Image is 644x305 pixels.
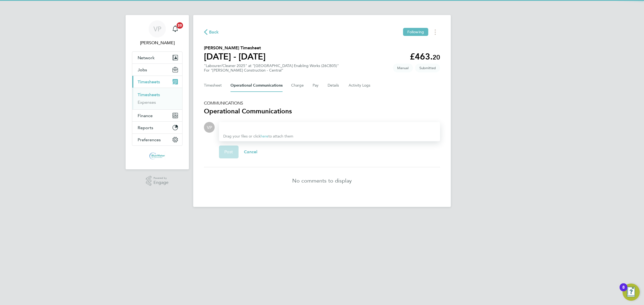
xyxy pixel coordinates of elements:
[349,79,371,92] button: Activity Logs
[138,67,147,72] span: Jobs
[223,134,293,139] span: Drag your files or click to attach them
[230,79,283,92] button: Operational Communications
[204,122,215,133] div: Victoria Price
[138,55,155,60] span: Network
[146,176,169,186] a: Powered byEngage
[204,107,440,116] h3: Operational Communications
[623,284,640,301] button: Open Resource Center, 8 new notifications
[132,76,182,88] button: Timesheets
[204,68,339,73] div: For "[PERSON_NAME] Construction - Central"
[170,20,181,38] a: 20
[138,100,156,105] a: Expenses
[138,137,161,142] span: Preferences
[415,64,440,72] span: This timesheet is Submitted.
[132,134,182,146] button: Preferences
[138,125,153,130] span: Reports
[132,40,182,46] span: Victoria Price
[177,22,183,29] span: 20
[239,146,263,158] button: Cancel
[393,64,413,72] span: This timesheet was manually created.
[403,28,428,36] button: Following
[433,53,440,61] span: 20
[153,176,169,180] span: Powered by
[132,20,182,46] a: VP[PERSON_NAME]
[430,28,440,36] button: Timesheets Menu
[138,113,153,118] span: Finance
[132,122,182,133] button: Reports
[126,15,189,169] nav: Main navigation
[132,110,182,121] button: Finance
[244,149,258,154] span: Cancel
[291,79,304,92] button: Charge
[132,52,182,64] button: Network
[204,51,266,62] h1: [DATE] - [DATE]
[204,79,222,92] button: Timesheet
[138,79,160,84] span: Timesheets
[138,92,160,97] a: Timesheets
[261,134,268,139] a: here
[207,124,212,130] span: VP
[149,151,165,160] img: bluewaterwales-logo-retina.png
[132,88,182,109] div: Timesheets
[153,180,169,185] span: Engage
[153,25,161,32] span: VP
[209,29,219,35] span: Back
[407,29,424,34] span: Following
[328,79,340,92] button: Details
[622,287,625,294] div: 8
[132,151,182,160] a: Go to home page
[313,79,319,92] button: Pay
[204,64,339,73] div: "Labourer/Cleaner 2025" at "[GEOGRAPHIC_DATA] Enabling Works (26CB05)"
[410,51,440,62] app-decimal: £463.
[204,45,266,51] h2: [PERSON_NAME] Timesheet
[204,101,440,106] h5: COMMUNICATIONS
[204,29,219,35] button: Back
[132,64,182,76] button: Jobs
[292,177,352,184] p: No comments to display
